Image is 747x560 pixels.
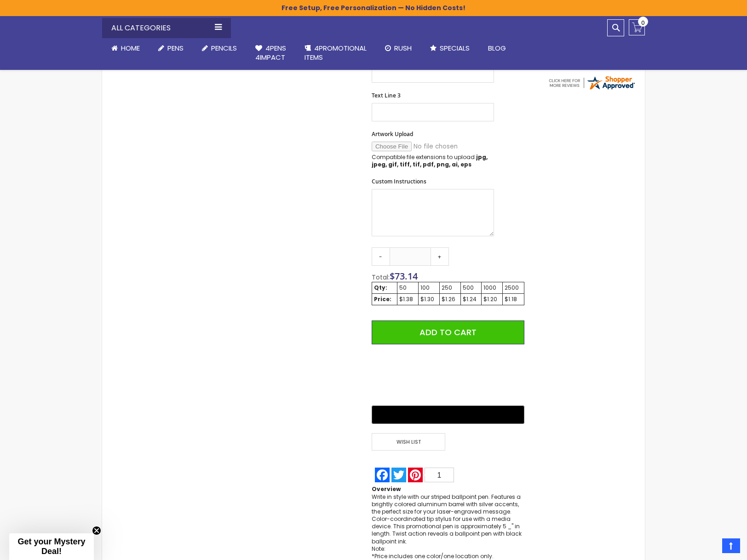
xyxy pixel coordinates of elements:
[9,533,94,560] div: Get your Mystery Deal!Close teaser
[376,38,421,58] a: Rush
[372,130,413,138] span: Artwork Upload
[407,468,455,482] a: Pinterest1
[437,471,442,479] span: 1
[641,18,645,27] span: 0
[295,38,376,68] a: 4PROMOTIONALITEMS
[372,154,494,168] p: Compatible file extensions to upload:
[246,38,295,68] a: 4Pens4impact
[149,38,193,58] a: Pens
[419,326,477,338] span: Add to Cart
[463,296,480,303] div: $1.24
[442,284,459,291] div: 250
[193,38,246,58] a: Pencils
[420,296,437,303] div: $1.30
[440,43,470,53] span: Specials
[372,273,390,282] span: Total:
[17,537,85,556] span: Get your Mystery Deal!
[431,247,449,266] a: +
[372,433,448,451] a: Wish List
[547,74,636,91] img: 4pens.com widget logo
[372,153,488,168] strong: jpg, jpeg, gif, tiff, tif, pdf, png, ai, eps
[629,19,645,35] a: 0
[463,284,480,291] div: 500
[722,538,740,553] a: Top
[547,85,636,93] a: 4pens.com certificate URL
[167,43,184,53] span: Pens
[488,43,506,53] span: Blog
[372,485,401,493] strong: Overview
[420,284,437,291] div: 100
[102,38,149,58] a: Home
[372,247,390,266] a: -
[102,18,231,38] div: All Categories
[390,270,418,282] span: $
[395,270,418,282] span: 73.14
[483,284,500,291] div: 1000
[372,177,426,185] span: Custom Instructions
[372,320,524,344] button: Add to Cart
[394,43,412,53] span: Rush
[442,296,459,303] div: $1.26
[374,284,387,291] strong: Qty:
[399,296,416,303] div: $1.38
[391,468,407,482] a: Twitter
[305,43,367,62] span: 4PROMOTIONAL ITEMS
[211,43,237,53] span: Pencils
[505,296,522,303] div: $1.18
[372,433,445,451] span: Wish List
[374,295,391,303] strong: Price:
[92,526,101,535] button: Close teaser
[372,545,385,553] span: Note:
[255,43,286,62] span: 4Pens 4impact
[372,406,524,424] button: Buy with GPay
[479,38,515,58] a: Blog
[483,296,500,303] div: $1.20
[399,284,416,291] div: 50
[121,43,140,53] span: Home
[374,468,391,482] a: Facebook
[421,38,479,58] a: Specials
[372,351,524,399] iframe: PayPal
[505,284,522,291] div: 2500
[372,91,401,99] span: Text Line 3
